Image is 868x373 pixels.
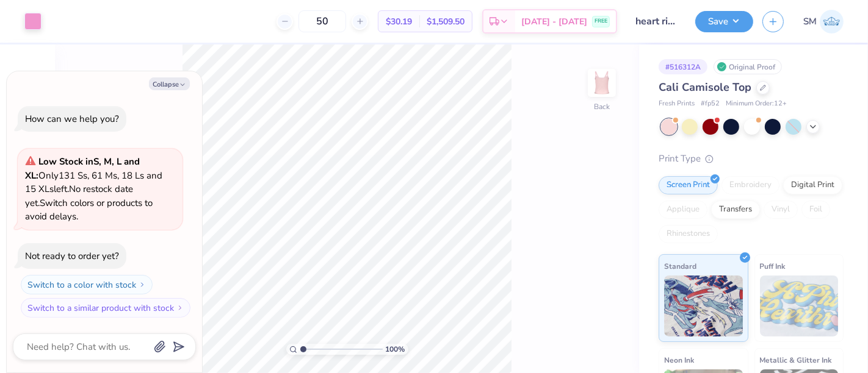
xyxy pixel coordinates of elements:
[803,10,844,34] a: SM
[701,99,720,109] span: # fp52
[21,275,153,294] button: Switch to a color with stock
[801,201,830,219] div: Foil
[590,71,614,95] img: Back
[521,15,587,28] span: [DATE] - [DATE]
[726,99,787,109] span: Minimum Order: 12 +
[659,152,844,166] div: Print Type
[626,9,686,34] input: Untitled Design
[298,10,346,32] input: – –
[659,176,718,194] div: Screen Print
[139,281,146,288] img: Switch to a color with stock
[21,298,190,318] button: Switch to a similar product with stock
[25,113,119,125] div: How can we help you?
[760,275,839,336] img: Puff Ink
[714,59,782,74] div: Original Proof
[803,15,817,29] span: SM
[386,15,412,28] span: $30.19
[695,11,753,32] button: Save
[427,15,465,28] span: $1,509.50
[760,260,786,272] span: Puff Ink
[659,59,707,74] div: # 516312A
[664,275,743,336] img: Standard
[664,260,696,272] span: Standard
[764,201,798,219] div: Vinyl
[659,99,695,109] span: Fresh Prints
[659,201,707,219] div: Applique
[711,201,760,219] div: Transfers
[783,176,842,194] div: Digital Print
[595,17,607,26] span: FREE
[659,80,751,94] span: Cali Camisole Top
[25,250,119,262] div: Not ready to order yet?
[25,183,133,209] span: No restock date yet.
[664,353,694,366] span: Neon Ink
[722,176,779,194] div: Embroidery
[820,10,844,34] img: Shruthi Mohan
[659,225,718,243] div: Rhinestones
[386,344,405,355] span: 100 %
[25,155,162,222] span: Only 131 Ss, 61 Ms, 18 Ls and 15 XLs left. Switch colors or products to avoid delays.
[149,77,190,90] button: Collapse
[176,304,184,311] img: Switch to a similar product with stock
[594,101,610,112] div: Back
[25,155,140,182] strong: Low Stock in S, M, L and XL :
[760,353,832,366] span: Metallic & Glitter Ink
